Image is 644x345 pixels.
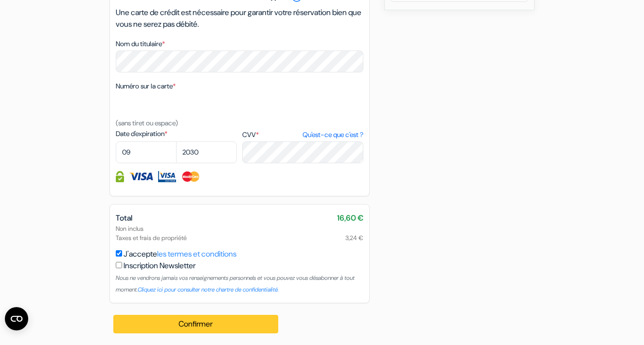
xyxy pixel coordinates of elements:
p: Une carte de crédit est nécessaire pour garantir votre réservation bien que vous ne serez pas déb... [116,7,363,30]
img: Master Card [181,171,201,182]
a: Qu'est-ce que c'est ? [303,130,363,140]
img: Information de carte de crédit entièrement encryptée et sécurisée [116,171,124,182]
div: Non inclus Taxes et frais de propriété [116,224,363,242]
small: Nous ne vendrons jamais vos renseignements personnels et vous pouvez vous désabonner à tout moment. [116,274,355,293]
label: Nom du titulaire [116,39,165,49]
label: J'accepte [124,248,236,260]
label: Inscription Newsletter [124,260,196,272]
img: Visa Electron [158,171,176,182]
button: Ouvrir le widget CMP [5,307,28,330]
span: 3,24 € [345,233,363,242]
span: Total [116,213,132,223]
a: Cliquez ici pour consulter notre chartre de confidentialité. [138,286,279,293]
a: les termes et conditions [157,249,236,259]
label: Numéro sur la carte [116,81,176,91]
label: CVV [242,130,363,140]
img: Visa [129,171,153,182]
label: Date d'expiration [116,129,237,139]
span: 16,60 € [337,212,363,224]
small: (sans tiret ou espace) [116,119,178,127]
button: Confirmer [113,315,278,333]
